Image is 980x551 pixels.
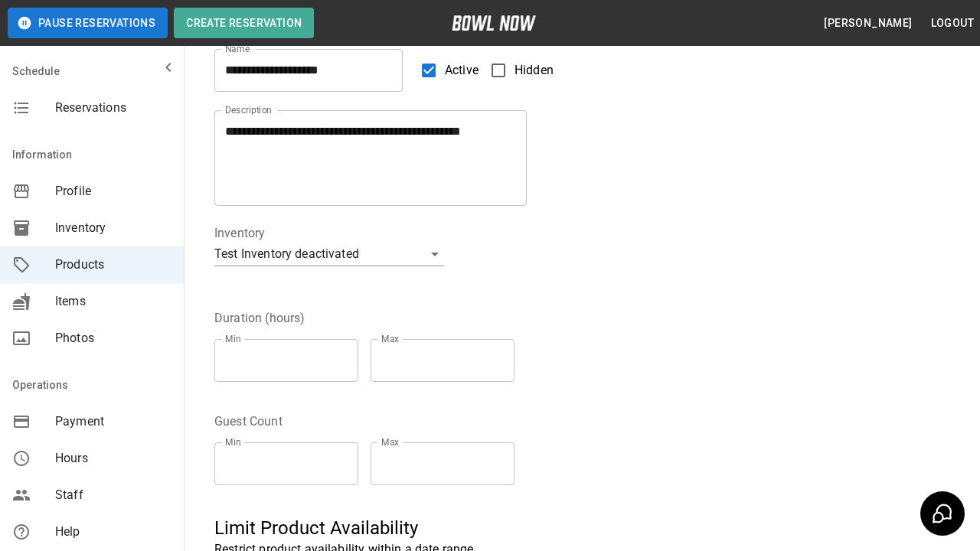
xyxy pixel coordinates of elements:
[214,242,444,266] div: Test Inventory deactivated
[214,412,283,430] legend: Guest Count
[55,523,171,541] span: Help
[55,329,171,347] span: Photos
[925,9,980,37] button: Logout
[55,292,171,311] span: Items
[55,99,171,117] span: Reservations
[514,61,554,80] span: Hidden
[482,54,554,86] label: Hidden products will not be visible to customers. You can still create and use them for bookings.
[55,486,171,504] span: Staff
[55,182,171,201] span: Profile
[55,412,171,431] span: Payment
[174,8,314,38] button: Create Reservation
[818,9,918,37] button: [PERSON_NAME]
[214,224,265,242] legend: Inventory
[214,309,305,327] legend: Duration (hours)
[55,256,171,274] span: Products
[445,61,479,80] span: Active
[8,8,168,38] button: Pause Reservations
[55,219,171,237] span: Inventory
[214,516,692,540] h5: Limit Product Availability
[452,15,536,31] img: logo
[55,449,171,468] span: Hours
